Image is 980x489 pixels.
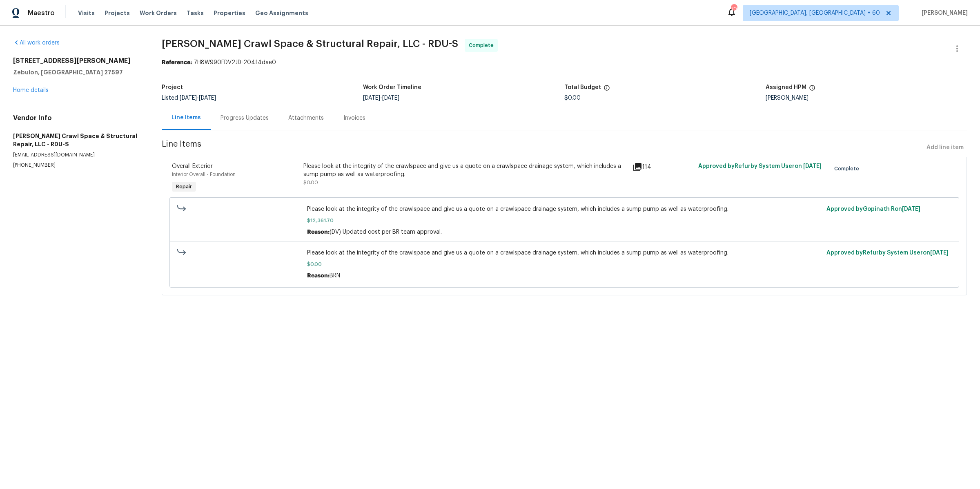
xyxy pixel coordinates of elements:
[13,132,142,148] h5: [PERSON_NAME] Crawl Space & Structural Repair, LLC - RDU-S
[162,140,923,155] span: Line Items
[180,95,197,101] span: [DATE]
[162,85,183,90] h5: Project
[13,40,60,46] a: All work orders
[13,114,142,122] h4: Vendor Info
[172,163,213,169] span: Overall Exterior
[469,41,497,49] span: Complete
[288,114,324,122] div: Attachments
[255,9,308,17] span: Geo Assignments
[199,95,216,101] span: [DATE]
[13,152,142,159] p: [EMAIL_ADDRESS][DOMAIN_NAME]
[13,162,142,169] p: [PHONE_NUMBER]
[172,172,236,177] span: Interior Overall - Foundation
[220,114,269,122] div: Progress Updates
[28,9,55,17] span: Maestro
[214,9,245,17] span: Properties
[307,205,822,213] span: Please look at the integrity of the crawlspace and give us a quote on a crawlspace drainage syste...
[173,183,195,191] span: Repair
[633,162,693,172] div: 114
[918,9,968,17] span: [PERSON_NAME]
[930,250,949,256] span: [DATE]
[382,95,399,101] span: [DATE]
[307,229,330,235] span: Reason:
[307,273,330,279] span: Reason:
[766,85,806,90] h5: Assigned HPM
[303,162,628,179] div: Please look at the integrity of the crawlspace and give us a quote on a crawlspace drainage syste...
[78,9,95,17] span: Visits
[809,85,815,95] span: The hpm assigned to this work order.
[343,114,365,122] div: Invoices
[13,57,142,65] h2: [STREET_ADDRESS][PERSON_NAME]
[363,95,399,101] span: -
[13,87,49,93] a: Home details
[330,229,442,235] span: (DV) Updated cost per BR team approval.
[731,5,737,13] div: 705
[826,250,949,256] span: Approved by Refurby System User on
[564,85,601,90] h5: Total Budget
[140,9,177,17] span: Work Orders
[834,165,862,173] span: Complete
[162,58,967,67] div: 7H8W990EDV2JD-204f4dae0
[330,273,340,279] span: BRN
[803,163,822,169] span: [DATE]
[750,9,880,17] span: [GEOGRAPHIC_DATA], [GEOGRAPHIC_DATA] + 60
[303,180,318,185] span: $0.00
[363,85,421,90] h5: Work Order Timeline
[162,39,458,49] span: [PERSON_NAME] Crawl Space & Structural Repair, LLC - RDU-S
[307,260,822,268] span: $0.00
[307,249,822,257] span: Please look at the integrity of the crawlspace and give us a quote on a crawlspace drainage syste...
[105,9,130,17] span: Projects
[13,68,142,76] h5: Zebulon, [GEOGRAPHIC_DATA] 27597
[564,95,581,101] span: $0.00
[698,163,822,169] span: Approved by Refurby System User on
[363,95,380,101] span: [DATE]
[187,10,204,16] span: Tasks
[307,217,822,225] span: $12,361.70
[171,114,201,122] div: Line Items
[604,85,610,95] span: The total cost of line items that have been proposed by Opendoor. This sum includes line items th...
[162,95,216,101] span: Listed
[766,95,967,101] div: [PERSON_NAME]
[826,206,920,212] span: Approved by Gopinath R on
[180,95,216,101] span: -
[902,206,920,212] span: [DATE]
[162,60,192,65] b: Reference:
